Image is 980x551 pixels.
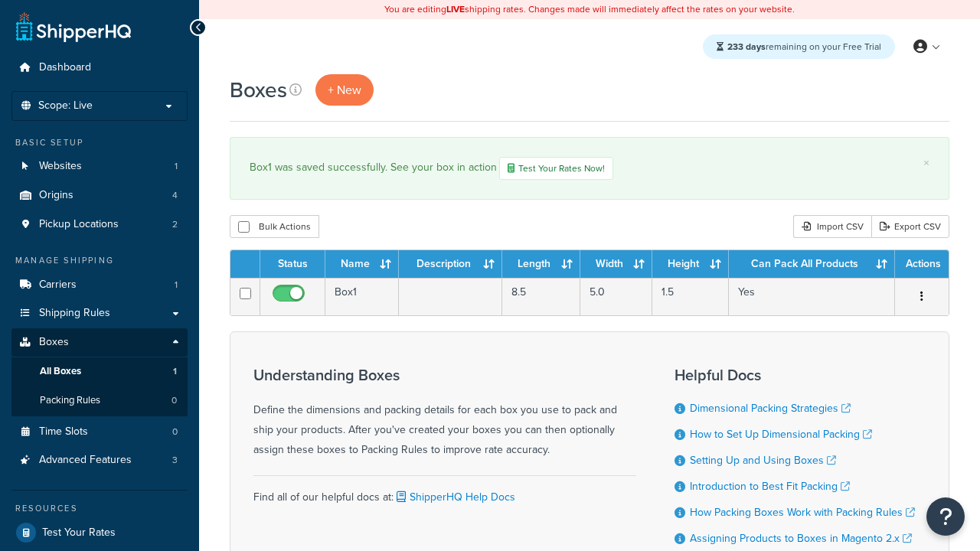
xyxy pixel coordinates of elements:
a: ShipperHQ Home [16,11,131,42]
span: Origins [39,189,73,202]
h1: Boxes [230,75,287,105]
td: 5.0 [580,278,652,315]
div: Resources [11,502,188,515]
div: Basic Setup [11,136,188,149]
a: Time Slots 0 [11,418,188,446]
a: ShipperHQ Help Docs [394,489,515,505]
button: Bulk Actions [230,215,319,238]
div: Box1 was saved successfully. See your box in action [250,157,929,180]
li: All Boxes [11,357,188,386]
a: + New [315,74,374,106]
span: 0 [172,425,178,439]
li: Pickup Locations [11,210,188,239]
a: Setting Up and Using Boxes [690,452,836,468]
th: Can Pack All Products : activate to sort column ascending [729,250,895,278]
span: 3 [172,454,178,467]
div: Define the dimensions and packing details for each box you use to pack and ship your products. Af... [253,367,636,460]
div: remaining on your Free Trial [703,34,895,59]
span: 0 [171,394,177,407]
td: 1.5 [652,278,729,315]
a: How to Set Up Dimensional Packing [690,426,872,442]
a: Origins 4 [11,181,188,210]
span: Shipping Rules [39,307,110,320]
b: LIVE [446,2,465,16]
a: Assigning Products to Boxes in Magento 2.x [690,530,912,546]
a: Pickup Locations 2 [11,210,188,239]
th: Width : activate to sort column ascending [580,250,652,278]
th: Status [260,250,325,278]
th: Description : activate to sort column ascending [399,250,502,278]
span: All Boxes [40,365,81,378]
li: Advanced Features [11,446,188,474]
span: 1 [175,160,178,173]
span: 2 [172,218,178,231]
li: Websites [11,152,188,181]
div: Manage Shipping [11,254,188,267]
div: Import CSV [793,215,871,238]
th: Height : activate to sort column ascending [652,250,729,278]
span: 1 [173,365,177,378]
th: Actions [895,250,949,278]
span: Test Your Rates [42,527,116,540]
li: Boxes [11,328,188,416]
span: Time Slots [39,425,88,439]
li: Packing Rules [11,386,188,415]
span: Websites [39,160,82,173]
td: Box1 [325,278,399,315]
a: Boxes [11,328,188,357]
h3: Understanding Boxes [253,367,636,383]
a: Packing Rules 0 [11,386,188,415]
li: Carriers [11,271,188,299]
a: Dimensional Packing Strategies [690,400,851,416]
h3: Helpful Docs [675,367,915,383]
a: Test Your Rates Now! [499,157,613,180]
a: How Packing Boxes Work with Packing Rules [690,504,915,520]
span: Carriers [39,279,77,292]
li: Time Slots [11,418,188,446]
a: Websites 1 [11,152,188,181]
th: Name : activate to sort column ascending [325,250,399,278]
span: 4 [172,189,178,202]
span: Scope: Live [38,99,93,112]
span: + New [328,81,361,99]
a: Dashboard [11,54,188,82]
a: Export CSV [871,215,949,238]
a: × [923,157,929,169]
span: Pickup Locations [39,218,119,231]
div: Find all of our helpful docs at: [253,475,636,507]
span: Packing Rules [40,394,100,407]
th: Length : activate to sort column ascending [502,250,580,278]
span: Boxes [39,336,69,349]
li: Origins [11,181,188,210]
a: Carriers 1 [11,271,188,299]
a: Introduction to Best Fit Packing [690,478,850,494]
a: All Boxes 1 [11,357,188,386]
td: Yes [729,278,895,315]
a: Test Your Rates [11,519,188,546]
a: Shipping Rules [11,299,188,328]
button: Open Resource Center [926,497,965,536]
span: 1 [175,279,178,292]
strong: 233 days [727,40,766,54]
a: Advanced Features 3 [11,446,188,474]
span: Advanced Features [39,454,132,467]
span: Dashboard [39,61,91,74]
td: 8.5 [502,278,580,315]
